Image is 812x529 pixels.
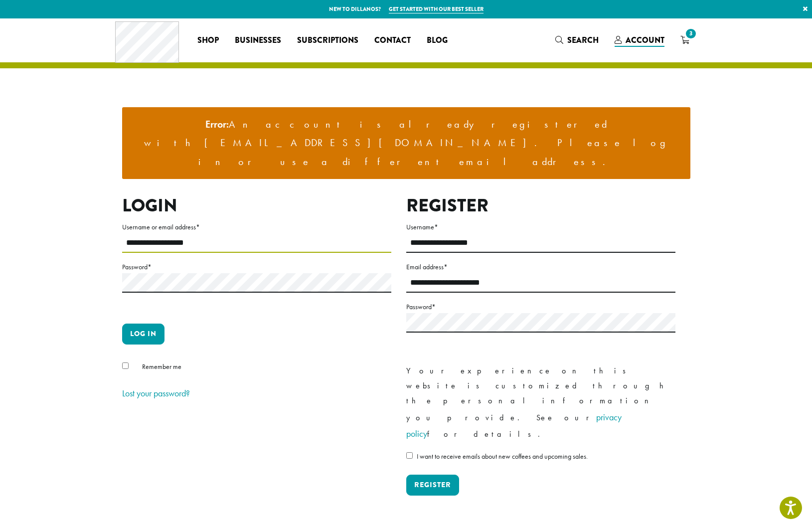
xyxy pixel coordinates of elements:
[406,221,675,233] label: Username
[189,32,227,48] a: Shop
[122,324,164,345] button: Log in
[389,5,484,13] a: Get started with our best seller
[626,34,664,46] span: Account
[406,301,675,313] label: Password
[684,27,697,40] span: 3
[417,452,588,461] span: I want to receive emails about new coffees and upcoming sales.
[142,362,181,371] span: Remember me
[567,34,599,46] span: Search
[427,34,448,47] span: Blog
[205,118,229,131] strong: Error:
[374,34,411,47] span: Contact
[122,261,391,273] label: Password
[197,34,219,47] span: Shop
[406,475,459,496] button: Register
[406,452,413,459] input: I want to receive emails about new coffees and upcoming sales.
[297,34,358,47] span: Subscriptions
[406,195,675,216] h2: Register
[406,411,622,440] a: privacy policy
[130,115,682,172] li: An account is already registered with [EMAIL_ADDRESS][DOMAIN_NAME] . Please log in or use a diffe...
[547,32,607,48] a: Search
[122,221,391,233] label: Username or email address
[122,387,190,399] a: Lost your password?
[122,195,391,216] h2: Login
[235,34,281,47] span: Businesses
[406,261,675,273] label: Email address
[406,363,675,442] p: Your experience on this website is customized through the personal information you provide. See o...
